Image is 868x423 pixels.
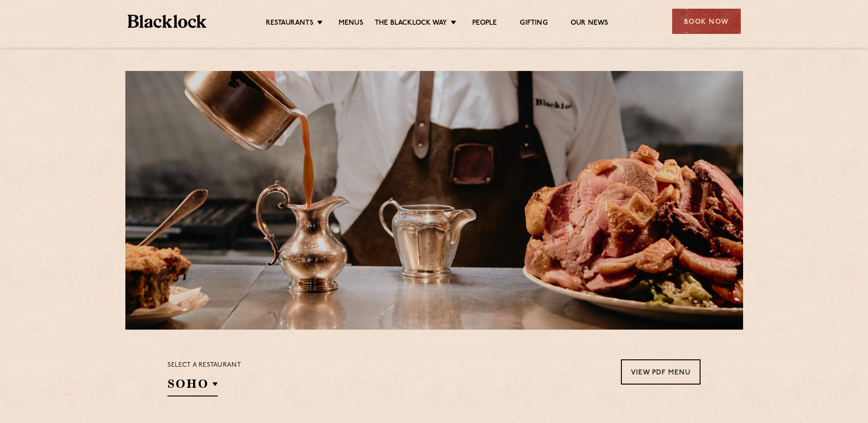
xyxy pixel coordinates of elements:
[520,19,547,29] a: Gifting
[571,19,609,29] a: Our News
[339,19,363,29] a: Menus
[672,9,741,34] div: Book Now
[167,376,218,396] h2: SOHO
[375,19,447,29] a: The Blacklock Way
[621,359,701,385] a: View PDF Menu
[128,15,207,28] img: BL_Textured_Logo-footer-cropped.svg
[472,19,497,29] a: People
[167,359,241,371] p: Select a restaurant
[266,19,313,29] a: Restaurants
